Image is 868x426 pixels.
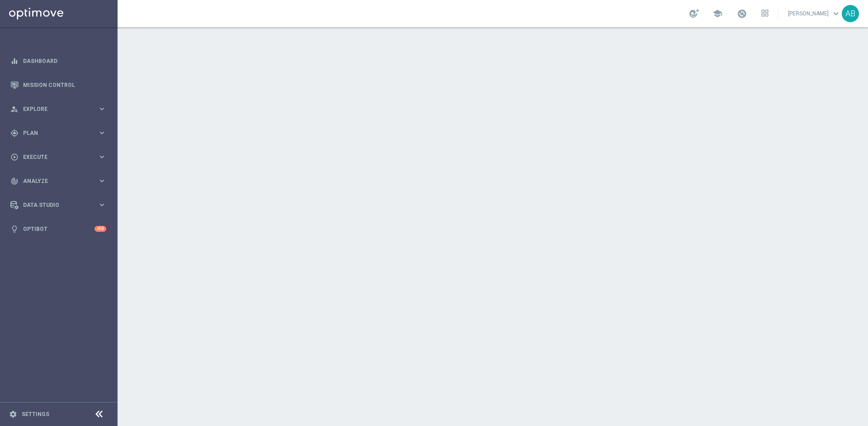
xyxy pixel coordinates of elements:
[10,153,98,161] div: Execute
[23,73,106,97] a: Mission Control
[10,49,106,73] div: Dashboard
[98,201,106,209] i: keyboard_arrow_right
[23,217,94,241] a: Optibot
[98,129,106,137] i: keyboard_arrow_right
[10,105,19,113] i: person_search
[10,129,98,137] div: Plan
[98,177,106,185] i: keyboard_arrow_right
[10,225,107,233] button: lightbulb Optibot +10
[10,153,107,161] button: play_circle_outline Execute keyboard_arrow_right
[10,177,19,185] i: track_changes
[98,153,106,161] i: keyboard_arrow_right
[10,129,107,137] button: gps_fixed Plan keyboard_arrow_right
[23,49,106,73] a: Dashboard
[10,73,106,97] div: Mission Control
[23,178,98,184] span: Analyze
[10,201,107,209] button: Data Studio keyboard_arrow_right
[10,177,107,185] button: track_changes Analyze keyboard_arrow_right
[787,7,842,20] a: [PERSON_NAME]keyboard_arrow_down
[10,217,106,241] div: Optibot
[831,9,841,19] span: keyboard_arrow_down
[10,177,98,185] div: Analyze
[10,105,107,113] button: person_search Explore keyboard_arrow_right
[10,57,107,65] button: equalizer Dashboard
[23,202,98,208] span: Data Studio
[10,153,19,161] i: play_circle_outline
[22,412,49,417] a: Settings
[23,154,98,160] span: Execute
[23,130,98,136] span: Plan
[9,410,17,418] i: settings
[10,225,19,233] i: lightbulb
[23,106,98,112] span: Explore
[98,105,106,113] i: keyboard_arrow_right
[10,105,98,113] div: Explore
[94,226,106,232] div: +10
[10,201,98,209] div: Data Studio
[10,81,107,89] button: Mission Control
[10,129,19,137] i: gps_fixed
[10,57,19,65] i: equalizer
[842,5,859,22] div: AB
[712,9,722,19] span: school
